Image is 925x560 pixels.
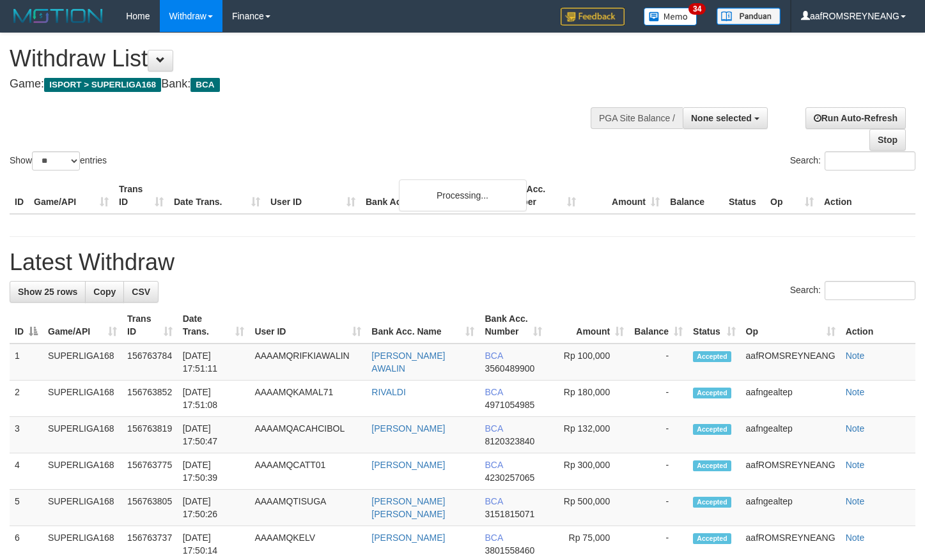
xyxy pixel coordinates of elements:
[43,344,122,381] td: SUPERLIGA168
[846,387,865,397] a: Note
[485,400,534,410] span: Copy 4971054985 to clipboard
[741,417,841,453] td: aafngealtep
[485,423,502,434] span: BCA
[32,151,80,170] select: Showentries
[485,509,534,519] span: Copy 3151815071 to clipboard
[178,453,250,490] td: [DATE] 17:50:39
[249,490,366,526] td: AAAAMQTISUGA
[825,151,915,170] input: Search:
[547,417,629,453] td: Rp 132,000
[371,351,445,374] a: [PERSON_NAME] AWALIN
[497,178,581,214] th: Bank Acc. Number
[485,363,534,374] span: Copy 3560489900 to clipboard
[841,307,915,344] th: Action
[10,381,43,417] td: 2
[485,496,502,506] span: BCA
[114,178,169,214] th: Trans ID
[178,417,250,453] td: [DATE] 17:50:47
[693,533,731,544] span: Accepted
[846,496,865,506] a: Note
[43,417,122,453] td: SUPERLIGA168
[479,307,547,344] th: Bank Acc. Number: activate to sort column ascending
[629,417,688,453] td: -
[825,281,915,300] input: Search:
[629,307,688,344] th: Balance: activate to sort column ascending
[10,46,604,72] h1: Withdraw List
[485,436,534,446] span: Copy 8120323840 to clipboard
[18,287,77,297] span: Show 25 rows
[693,497,731,508] span: Accepted
[10,281,86,303] a: Show 25 rows
[629,344,688,381] td: -
[44,78,161,92] span: ISPORT > SUPERLIGA168
[190,78,219,92] span: BCA
[691,113,752,123] span: None selected
[591,107,683,129] div: PGA Site Balance /
[688,3,706,15] span: 34
[790,151,915,170] label: Search:
[122,453,178,490] td: 156763775
[123,281,159,303] a: CSV
[717,8,781,25] img: panduan.png
[547,453,629,490] td: Rp 300,000
[371,533,445,543] a: [PERSON_NAME]
[10,344,43,381] td: 1
[547,381,629,417] td: Rp 180,000
[790,281,915,300] label: Search:
[122,417,178,453] td: 156763819
[43,453,122,490] td: SUPERLIGA168
[178,381,250,417] td: [DATE] 17:51:08
[371,460,445,470] a: [PERSON_NAME]
[846,460,865,470] a: Note
[249,417,366,453] td: AAAAMQACAHCIBOL
[178,490,250,526] td: [DATE] 17:50:26
[10,307,43,344] th: ID: activate to sort column descending
[693,460,731,471] span: Accepted
[693,388,731,398] span: Accepted
[485,473,534,483] span: Copy 4230257065 to clipboard
[10,178,29,214] th: ID
[10,78,604,91] h4: Game: Bank:
[122,381,178,417] td: 156763852
[371,423,445,434] a: [PERSON_NAME]
[122,307,178,344] th: Trans ID: activate to sort column ascending
[366,307,479,344] th: Bank Acc. Name: activate to sort column ascending
[132,287,150,297] span: CSV
[547,490,629,526] td: Rp 500,000
[741,307,841,344] th: Op: activate to sort column ascending
[846,533,865,543] a: Note
[693,351,731,362] span: Accepted
[629,490,688,526] td: -
[10,250,915,275] h1: Latest Withdraw
[371,387,405,397] a: RIVALDI
[122,344,178,381] td: 156763784
[665,178,724,214] th: Balance
[249,453,366,490] td: AAAAMQCATT01
[693,424,731,435] span: Accepted
[581,178,665,214] th: Amount
[249,344,366,381] td: AAAAMQRIFKIAWALIN
[846,423,865,434] a: Note
[485,533,502,543] span: BCA
[10,490,43,526] td: 5
[178,344,250,381] td: [DATE] 17:51:11
[644,8,697,26] img: Button%20Memo.svg
[361,178,497,214] th: Bank Acc. Name
[547,344,629,381] td: Rp 100,000
[741,453,841,490] td: aafROMSREYNEANG
[485,460,502,470] span: BCA
[249,307,366,344] th: User ID: activate to sort column ascending
[869,129,906,151] a: Stop
[629,381,688,417] td: -
[122,490,178,526] td: 156763805
[765,178,819,214] th: Op
[805,107,906,129] a: Run Auto-Refresh
[10,417,43,453] td: 3
[547,307,629,344] th: Amount: activate to sort column ascending
[683,107,768,129] button: None selected
[43,490,122,526] td: SUPERLIGA168
[399,179,527,211] div: Processing...
[485,545,534,556] span: Copy 3801558460 to clipboard
[688,307,741,344] th: Status: activate to sort column ascending
[43,381,122,417] td: SUPERLIGA168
